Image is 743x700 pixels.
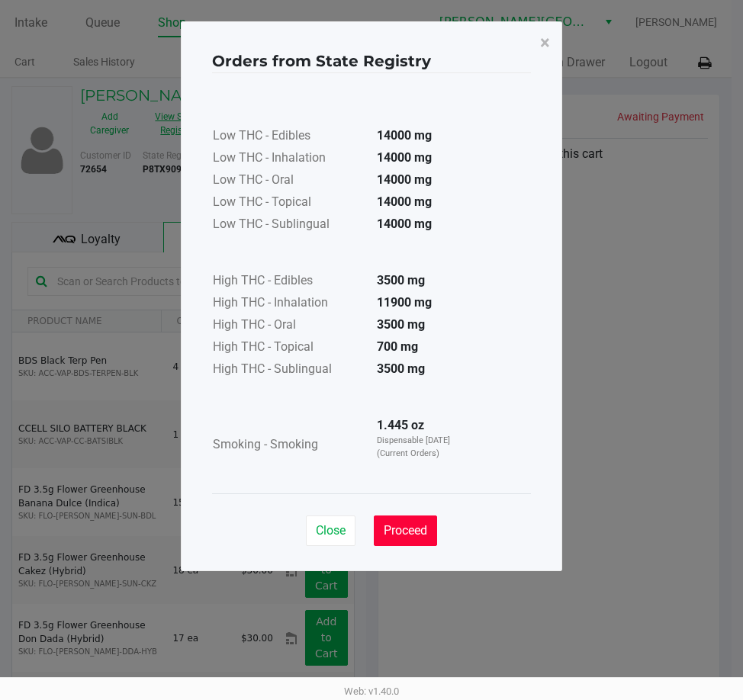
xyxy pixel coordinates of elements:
[212,359,365,381] td: High THC - Sublingual
[212,271,365,293] td: High THC - Edibles
[212,192,365,214] td: Low THC - Topical
[212,315,365,337] td: High THC - Oral
[212,170,365,192] td: Low THC - Oral
[306,515,355,546] button: Close
[540,32,550,53] span: ×
[377,435,459,460] p: Dispensable [DATE] (Current Orders)
[316,523,346,538] span: Close
[212,337,365,359] td: High THC - Topical
[377,172,432,187] strong: 14000 mg
[384,523,427,538] span: Proceed
[212,293,365,315] td: High THC - Inhalation
[377,217,432,231] strong: 14000 mg
[377,150,432,165] strong: 14000 mg
[212,126,365,148] td: Low THC - Edibles
[212,50,431,72] h4: Orders from State Registry
[212,148,365,170] td: Low THC - Inhalation
[377,317,425,332] strong: 3500 mg
[377,273,425,287] strong: 3500 mg
[212,214,365,236] td: Low THC - Sublingual
[374,515,437,546] button: Proceed
[377,128,432,143] strong: 14000 mg
[528,21,562,64] button: Close
[212,416,365,475] td: Smoking - Smoking
[344,686,399,697] span: Web: v1.40.0
[377,339,418,354] strong: 700 mg
[377,295,432,310] strong: 11900 mg
[377,418,424,432] strong: 1.445 oz
[377,194,432,209] strong: 14000 mg
[377,361,425,376] strong: 3500 mg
